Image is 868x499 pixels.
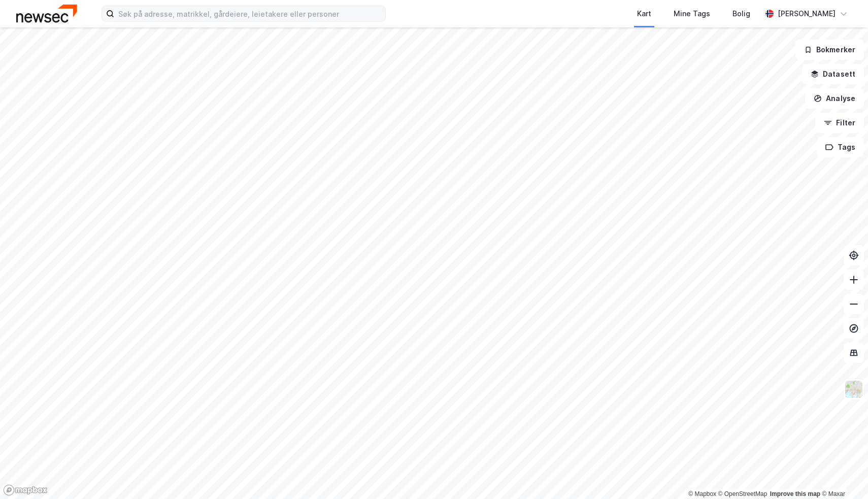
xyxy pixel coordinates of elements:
div: Kontrollprogram for chat [817,450,868,499]
button: Bokmerker [795,40,864,60]
iframe: Chat Widget [817,450,868,499]
img: Z [844,380,863,399]
input: Søk på adresse, matrikkel, gårdeiere, leietakere eller personer [114,6,385,21]
button: Tags [817,137,864,157]
button: Filter [815,113,864,133]
div: [PERSON_NAME] [778,8,836,20]
div: Mine Tags [674,8,710,20]
img: newsec-logo.f6e21ccffca1b3a03d2d.png [16,5,77,22]
a: Mapbox homepage [3,484,48,496]
div: Bolig [732,8,750,20]
div: Kart [637,8,651,20]
a: Improve this map [770,490,820,497]
button: Datasett [802,64,864,84]
a: Mapbox [688,490,716,497]
a: OpenStreetMap [718,490,767,497]
button: Analyse [805,88,864,109]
